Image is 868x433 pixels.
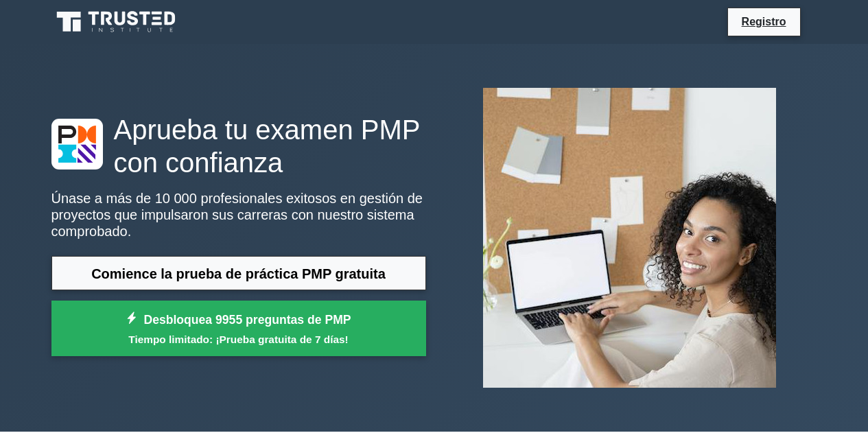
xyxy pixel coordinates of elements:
a: Desbloquea 9955 preguntas de PMPTiempo limitado: ¡Prueba gratuita de 7 días! [51,301,426,356]
font: Únase a más de 10 000 profesionales exitosos en gestión de proyectos que impulsaron sus carreras ... [51,191,423,239]
font: Registro [742,16,786,27]
font: Desbloquea 9955 preguntas de PMP [143,313,351,327]
a: Registro [734,13,795,30]
a: Comience la prueba de práctica PMP gratuita [51,256,426,291]
font: Tiempo limitado: ¡Prueba gratuita de 7 días! [128,333,348,345]
font: Aprueba tu examen PMP con confianza [114,115,420,178]
font: Comience la prueba de práctica PMP gratuita [91,266,386,281]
